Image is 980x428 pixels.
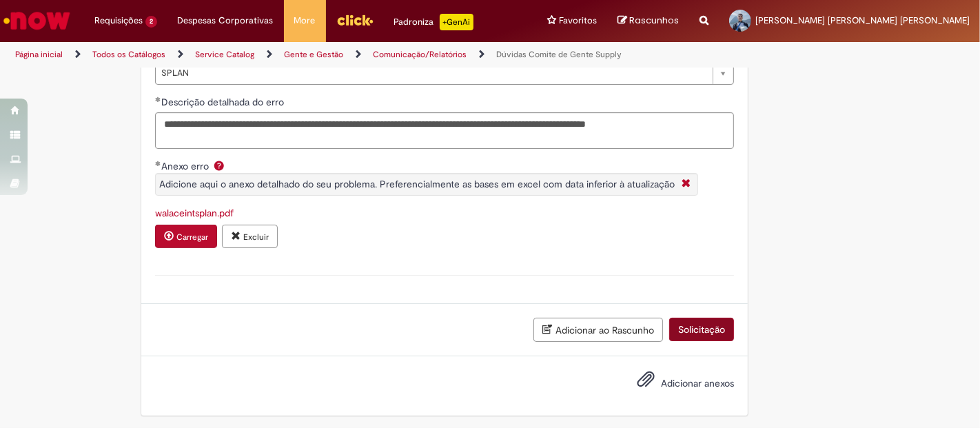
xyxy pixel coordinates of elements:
button: Excluir anexo walaceintsplan.pdf [222,225,278,248]
a: Todos os Catálogos [92,49,165,60]
button: Adicionar anexos [633,367,658,398]
small: Excluir [243,232,269,243]
div: Padroniza [394,14,473,30]
textarea: Descrição detalhada do erro [155,112,734,149]
img: click_logo_yellow_360x200.png [336,10,374,30]
span: SPLAN [161,62,706,84]
span: Despesas Corporativas [178,14,274,28]
span: Ajuda para Anexo erro [211,160,227,171]
span: More [294,14,316,28]
span: Rascunhos [629,14,679,27]
span: Anexo erro [161,160,212,172]
ul: Trilhas de página [10,42,643,68]
span: Requisições [94,14,143,28]
button: Carregar anexo de Anexo erro Required [155,225,217,248]
a: Gente e Gestão [284,49,343,60]
a: Rascunhos [617,14,679,28]
span: Adicione aqui o anexo detalhado do seu problema. Preferencialmente as bases em excel com data inf... [159,178,675,190]
a: Página inicial [15,49,63,60]
a: Service Catalog [195,49,254,60]
a: Download de walaceintsplan.pdf [155,207,234,219]
a: Dúvidas Comite de Gente Supply [496,49,622,60]
a: Comunicação/Relatórios [373,49,467,60]
i: Fechar More information Por question_anexo_erro [678,177,694,192]
span: 2 [145,16,157,28]
span: [PERSON_NAME] [PERSON_NAME] [PERSON_NAME] [755,14,970,26]
span: Favoritos [559,14,597,28]
img: ServiceNow [1,7,72,34]
span: Descrição detalhada do erro [161,96,287,108]
button: Solicitação [669,318,734,341]
p: +GenAi [440,14,473,30]
span: Obrigatório Preenchido [155,96,161,102]
span: Obrigatório Preenchido [155,161,161,166]
span: Adicionar anexos [661,377,734,389]
small: Carregar [176,232,208,243]
button: Adicionar ao Rascunho [533,318,663,342]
